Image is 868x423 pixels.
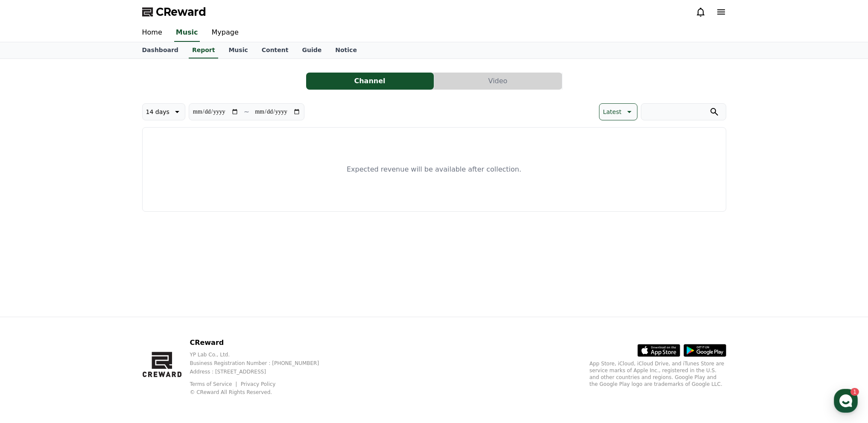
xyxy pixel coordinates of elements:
[222,42,254,58] a: Music
[434,73,562,90] button: Video
[590,360,726,388] p: App Store, iCloud, iCloud Drive, and iTunes Store are service marks of Apple Inc., registered in ...
[603,106,621,118] p: Latest
[347,164,521,175] p: Expected revenue will be available after collection.
[190,389,333,396] p: © CReward All Rights Reserved.
[190,360,333,367] p: Business Registration Number : [PHONE_NUMBER]
[142,5,206,19] a: CReward
[190,351,333,358] p: YP Lab Co., Ltd.
[189,42,219,58] a: Report
[599,103,637,120] button: Latest
[135,24,169,42] a: Home
[156,5,206,19] span: CReward
[328,42,364,58] a: Notice
[174,24,200,42] a: Music
[190,368,333,375] p: Address : [STREET_ADDRESS]
[306,73,434,90] button: Channel
[190,381,238,387] a: Terms of Service
[295,42,328,58] a: Guide
[241,381,276,387] a: Privacy Policy
[190,338,333,348] p: CReward
[135,42,185,58] a: Dashboard
[255,42,295,58] a: Content
[142,103,185,120] button: 14 days
[205,24,245,42] a: Mypage
[244,107,249,117] p: ~
[146,106,170,118] p: 14 days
